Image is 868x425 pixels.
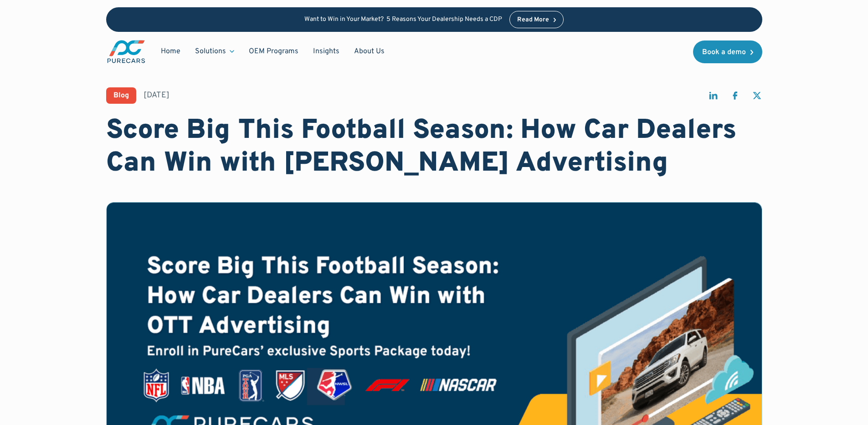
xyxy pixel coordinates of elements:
[347,43,392,60] a: About Us
[751,90,762,105] a: share on twitter
[154,43,188,60] a: Home
[306,43,347,60] a: Insights
[708,90,719,105] a: share on linkedin
[517,17,549,23] div: Read More
[241,43,306,60] a: OEM Programs
[106,39,146,64] a: main
[729,90,740,105] a: share on facebook
[106,39,146,64] img: purecars logo
[304,16,502,24] p: Want to Win in Your Market? 5 Reasons Your Dealership Needs a CDP
[195,46,226,56] div: Solutions
[693,40,762,63] a: Book a demo
[702,49,746,56] div: Book a demo
[144,90,169,101] div: [DATE]
[188,43,241,60] div: Solutions
[509,11,564,28] a: Read More
[106,115,762,180] h1: Score Big This Football Season: How Car Dealers Can Win with [PERSON_NAME] Advertising
[113,92,129,99] div: Blog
